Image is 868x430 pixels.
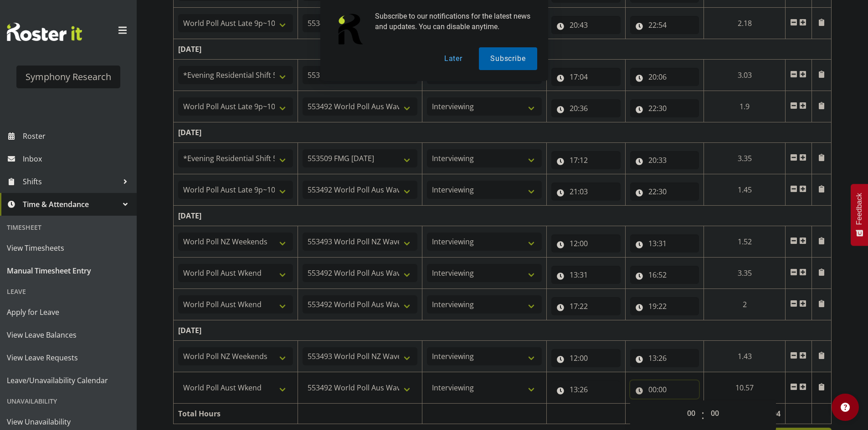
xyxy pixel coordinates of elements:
[704,91,786,122] td: 1.9
[551,297,621,315] input: Click to select...
[2,259,134,282] a: Manual Timesheet Entry
[23,197,118,211] span: Time & Attendance
[551,182,621,201] input: Click to select...
[2,282,134,301] div: Leave
[630,297,699,315] input: Click to select...
[551,266,621,284] input: Click to select...
[7,374,130,387] span: Leave/Unavailability Calendar
[2,324,134,346] a: View Leave Balances
[174,122,832,143] td: [DATE]
[331,11,368,47] img: notification icon
[704,341,786,372] td: 1.43
[174,320,832,341] td: [DATE]
[551,380,621,399] input: Click to select...
[704,143,786,174] td: 3.35
[23,129,132,143] span: Roster
[630,349,699,367] input: Click to select...
[433,47,474,70] button: Later
[2,237,134,259] a: View Timesheets
[368,11,537,32] div: Subscribe to our notifications for the latest news and updates. You can disable anytime.
[704,226,786,258] td: 1.52
[704,258,786,289] td: 3.35
[630,99,699,117] input: Click to select...
[630,151,699,169] input: Click to select...
[7,305,130,319] span: Apply for Leave
[551,99,621,117] input: Click to select...
[551,151,621,169] input: Click to select...
[704,174,786,206] td: 1.45
[7,264,130,278] span: Manual Timesheet Entry
[23,152,132,166] span: Inbox
[701,404,704,427] span: :
[630,380,699,399] input: Click to select...
[7,328,130,342] span: View Leave Balances
[7,241,130,255] span: View Timesheets
[174,404,298,424] td: Total Hours
[855,193,863,225] span: Feedback
[2,301,134,324] a: Apply for Leave
[551,234,621,253] input: Click to select...
[7,351,130,364] span: View Leave Requests
[7,415,130,429] span: View Unavailability
[630,234,699,253] input: Click to select...
[2,218,134,237] div: Timesheet
[174,206,832,226] td: [DATE]
[23,175,118,188] span: Shifts
[841,403,850,412] img: help-xxl-2.png
[2,369,134,392] a: Leave/Unavailability Calendar
[2,346,134,369] a: View Leave Requests
[851,184,868,246] button: Feedback - Show survey
[479,47,537,70] button: Subscribe
[704,289,786,320] td: 2
[630,182,699,201] input: Click to select...
[551,349,621,367] input: Click to select...
[630,266,699,284] input: Click to select...
[2,392,134,410] div: Unavailability
[704,372,786,404] td: 10.57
